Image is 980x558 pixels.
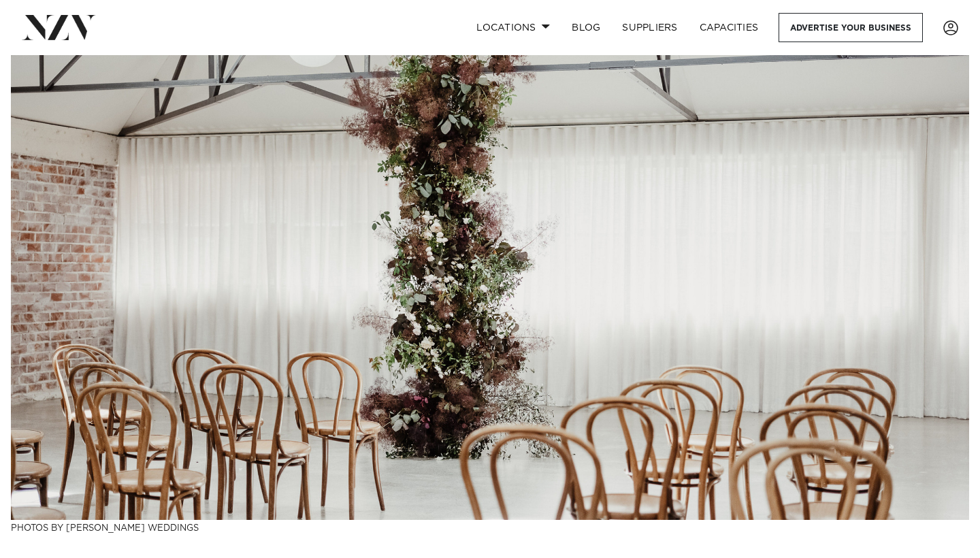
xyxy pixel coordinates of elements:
a: Locations [465,13,561,42]
a: Capacities [689,13,770,42]
img: The Top 20 Wellington Wedding Venues [11,55,969,520]
img: nzv-logo.png [22,15,96,39]
a: BLOG [561,13,611,42]
h3: Photos by [PERSON_NAME] Weddings [11,520,969,534]
a: SUPPLIERS [611,13,688,42]
a: Advertise your business [779,13,923,42]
